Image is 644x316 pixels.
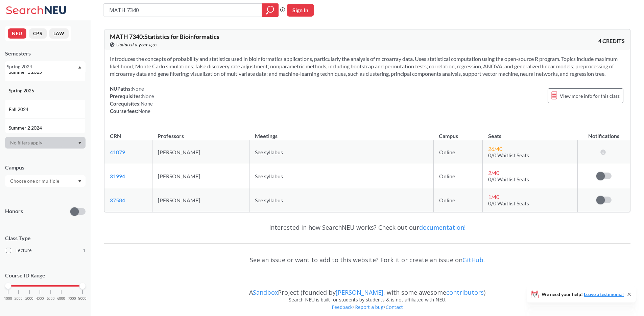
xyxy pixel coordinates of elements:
[5,175,86,187] div: Dropdown arrow
[433,164,483,188] td: Online
[446,288,484,296] a: contributors
[488,145,502,152] span: 26 / 40
[462,256,483,264] a: GitHub
[142,93,154,99] span: None
[433,140,483,164] td: Online
[78,180,81,183] svg: Dropdown arrow
[5,164,86,171] div: Campus
[25,297,33,300] span: 3000
[9,68,43,76] span: Summer 1 2025
[57,297,65,300] span: 6000
[253,288,278,296] a: Sandbox
[433,188,483,212] td: Online
[5,272,86,279] p: Course ID Range
[36,297,44,300] span: 4000
[584,291,624,297] a: Leave a testimonial
[5,50,86,57] div: Semesters
[7,63,77,70] div: Spring 2024
[110,149,125,155] a: 41079
[249,126,433,140] th: Meetings
[7,177,64,185] input: Choose one or multiple
[132,86,144,92] span: None
[110,132,121,140] div: CRN
[109,4,257,16] input: Class, professor, course number, "phrase"
[266,5,274,15] svg: magnifying glass
[78,297,87,300] span: 8000
[255,173,283,179] span: See syllabus
[5,61,86,72] div: Spring 2024Dropdown arrowFall 2025Summer 2 2025Summer Full 2025Summer 1 2025Spring 2025Fall 2024S...
[116,41,157,48] span: Updated a year ago
[6,246,86,255] label: Lecture
[4,297,12,300] span: 1000
[49,28,69,39] button: LAW
[29,28,47,39] button: CPS
[578,126,630,140] th: Notifications
[141,100,153,107] span: None
[560,92,620,100] span: View more info for this class
[287,4,314,17] button: Sign In
[488,170,499,176] span: 2 / 40
[488,194,499,200] span: 1 / 40
[9,124,43,132] span: Summer 2 2024
[110,33,219,40] span: MATH 7340 : Statistics for Bioinformatics
[104,218,630,237] div: Interested in how SearchNEU works? Check out our
[433,126,483,140] th: Campus
[110,55,618,77] span: Introduces the concepts of probability and statistics used in bioinformatics applications, partic...
[68,297,76,300] span: 7000
[488,200,529,206] span: 0/0 Waitlist Seats
[110,197,125,203] a: 37584
[83,247,86,254] span: 1
[104,250,630,270] div: See an issue or want to add to this website? Fork it or create an issue on .
[104,296,630,303] div: Search NEU is built for students by students & is not affiliated with NEU.
[262,3,279,17] div: magnifying glass
[483,126,578,140] th: Seats
[598,37,625,45] span: 4 CREDITS
[255,197,283,203] span: See syllabus
[152,188,249,212] td: [PERSON_NAME]
[78,66,81,69] svg: Dropdown arrow
[8,28,26,39] button: NEU
[9,87,35,94] span: Spring 2025
[110,85,154,115] div: NUPaths: Prerequisites: Corequisites: Course fees:
[255,149,283,155] span: See syllabus
[419,223,466,231] a: documentation!
[5,137,86,149] div: Dropdown arrow
[385,304,403,310] a: Contact
[104,283,630,296] div: A Project (founded by , with some awesome )
[488,176,529,182] span: 0/0 Waitlist Seats
[542,292,624,297] span: We need your help!
[152,140,249,164] td: [PERSON_NAME]
[5,234,86,242] span: Class Type
[47,297,55,300] span: 5000
[355,304,384,310] a: Report a bug
[331,304,353,310] a: Feedback
[78,142,81,144] svg: Dropdown arrow
[110,173,125,179] a: 31994
[138,108,150,114] span: None
[488,152,529,158] span: 0/0 Waitlist Seats
[152,164,249,188] td: [PERSON_NAME]
[9,106,30,113] span: Fall 2024
[5,207,23,215] p: Honors
[15,297,23,300] span: 2000
[336,288,383,296] a: [PERSON_NAME]
[152,126,249,140] th: Professors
